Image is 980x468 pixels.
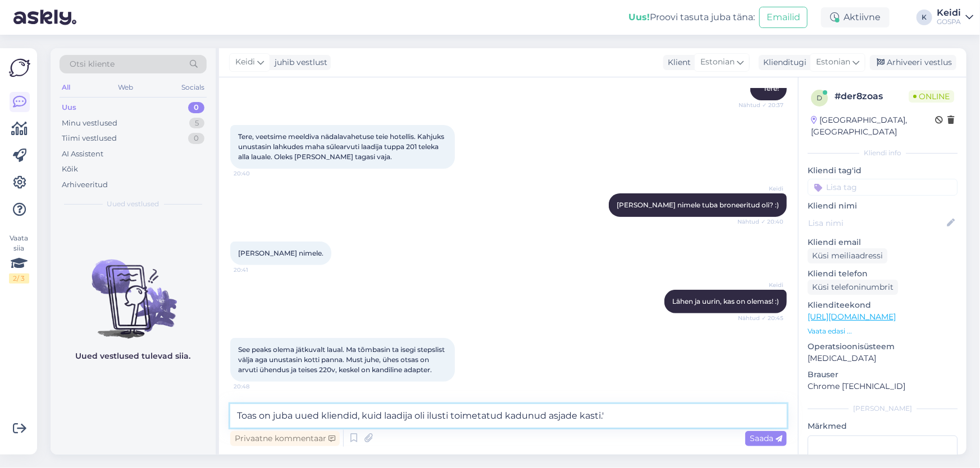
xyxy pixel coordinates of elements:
div: GOSPA [937,17,961,26]
span: Lähen ja uurin, kas on olemas! :) [672,297,779,305]
div: All [60,80,72,95]
p: Chrome [TECHNICAL_ID] [808,381,958,392]
div: K [917,10,932,25]
span: 20:41 [234,266,276,274]
div: Tiimi vestlused [62,133,117,144]
input: Lisa tag [808,179,958,196]
p: Klienditeekond [808,299,958,311]
span: 20:40 [234,169,276,178]
span: d [817,94,822,102]
div: 0 [188,102,204,113]
div: Klient [663,57,691,68]
span: Nähtud ✓ 20:37 [739,101,783,109]
span: See peaks olema jätkuvalt laual. Ma tõmbasin ta isegi stepslist välja aga unustasin kotti panna. ... [238,345,446,374]
p: Brauser [808,369,958,381]
span: Otsi kliente [70,58,115,70]
div: Proovi tasuta juba täna: [628,11,755,24]
div: Uus [62,102,76,113]
p: Kliendi tag'id [808,165,958,177]
span: Tere, veetsime meeldiva nädalavahetuse teie hotellis. Kahjuks unustasin lahkudes maha sűlearvuti ... [238,132,446,161]
div: Privaatne kommentaar [230,431,340,446]
div: Kõik [62,164,78,175]
a: [URL][DOMAIN_NAME] [808,312,896,322]
div: Web [116,80,136,95]
div: Küsi meiliaadressi [808,248,887,263]
textarea: Toas on juba uued kliendid, kuid laadija oli ilusti toimetatud kadunud asjade kasti.' [230,404,787,428]
a: KeidiGOSPA [937,8,973,26]
p: [MEDICAL_DATA] [808,353,958,364]
div: [GEOGRAPHIC_DATA], [GEOGRAPHIC_DATA] [811,114,935,138]
div: Arhiveeri vestlus [870,55,956,70]
input: Lisa nimi [808,217,945,229]
span: [PERSON_NAME] nimele. [238,249,323,257]
p: Operatsioonisüsteem [808,341,958,353]
p: Kliendi telefon [808,268,958,280]
span: [PERSON_NAME] nimele tuba broneeritud oli? :) [617,201,779,209]
p: Kliendi nimi [808,200,958,212]
p: Vaata edasi ... [808,326,958,336]
p: Kliendi email [808,237,958,248]
p: Uued vestlused tulevad siia. [76,350,191,362]
div: 5 [189,118,204,129]
span: Saada [750,433,782,443]
span: Nähtud ✓ 20:45 [738,314,783,322]
span: Keidi [741,281,783,289]
span: Keidi [741,184,783,193]
span: 20:48 [234,382,276,391]
button: Emailid [759,7,808,28]
span: Tere! [763,84,779,92]
span: Online [909,90,954,103]
div: juhib vestlust [270,57,327,68]
div: Arhiveeritud [62,179,108,191]
div: Kliendi info [808,148,958,158]
div: Aktiivne [821,7,890,27]
img: Askly Logo [9,57,30,78]
div: AI Assistent [62,149,103,160]
span: Estonian [700,56,735,68]
div: Keidi [937,8,961,17]
div: 0 [188,133,204,144]
img: No chats [51,239,216,340]
div: Klienditugi [759,57,806,68]
div: Socials [179,80,207,95]
div: [PERSON_NAME] [808,404,958,414]
span: Estonian [816,56,850,68]
b: Uus! [628,12,650,22]
div: Küsi telefoninumbrit [808,280,898,295]
div: 2 / 3 [9,274,29,284]
p: Märkmed [808,420,958,432]
span: Uued vestlused [107,199,159,209]
span: Nähtud ✓ 20:40 [737,217,783,226]
div: # der8zoas [835,90,909,103]
div: Vaata siia [9,233,29,284]
span: Keidi [235,56,255,68]
div: Minu vestlused [62,118,117,129]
